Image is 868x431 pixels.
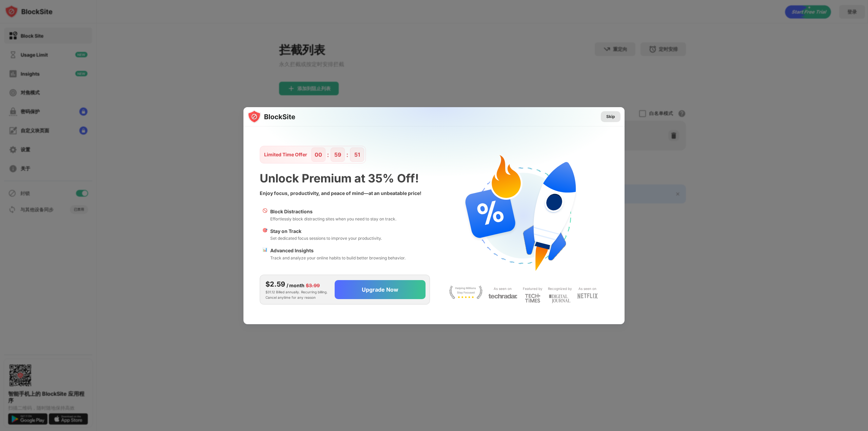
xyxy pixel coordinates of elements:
img: gradient.svg [248,107,629,241]
div: Track and analyze your online habits to build better browsing behavior. [270,255,406,261]
div: Upgrade Now [362,286,398,293]
div: Advanced Insights [270,247,406,254]
div: As seen on [578,286,596,292]
img: light-techtimes.svg [525,293,540,303]
img: light-techradar.svg [488,293,517,299]
img: light-netflix.svg [577,293,598,299]
img: light-stay-focus.svg [449,286,483,299]
div: $2.59 [265,279,285,289]
div: Recognized by [548,286,572,292]
div: / month [287,282,304,289]
div: 📊 [262,247,268,261]
div: $31.12 Billed annually. Recurring billing. Cancel anytime for any reason [265,279,329,300]
div: As seen on [494,286,512,292]
div: Featured by [523,286,542,292]
div: $3.99 [306,282,320,289]
img: light-digital-journal.svg [549,293,571,305]
div: Skip [606,113,615,120]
